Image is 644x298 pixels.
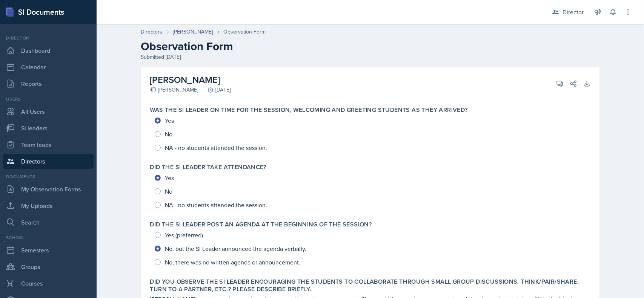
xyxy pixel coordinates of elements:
[141,28,163,36] a: Directors
[173,28,213,36] a: [PERSON_NAME]
[3,182,94,197] a: My Observation Forms
[141,53,600,61] div: Submitted [DATE]
[3,154,94,169] a: Directors
[3,243,94,258] a: Semesters
[3,259,94,274] a: Groups
[3,215,94,230] a: Search
[3,121,94,136] a: Si leaders
[563,8,584,17] div: Director
[150,86,198,94] div: [PERSON_NAME]
[3,276,94,291] a: Courses
[3,35,94,41] div: Director
[3,137,94,152] a: Team leads
[224,28,266,36] div: Observation Form
[3,43,94,58] a: Dashboard
[150,164,267,171] label: Did the SI Leader take attendance?
[3,234,94,241] div: School
[150,73,231,87] h2: [PERSON_NAME]
[3,104,94,119] a: All Users
[3,173,94,180] div: Documents
[150,106,468,114] label: Was the SI Leader on time for the session, welcoming and greeting students as they arrived?
[3,96,94,102] div: Users
[141,40,600,53] h2: Observation Form
[198,86,231,94] div: [DATE]
[3,198,94,213] a: My Uploads
[3,76,94,91] a: Reports
[150,221,372,228] label: Did the SI Leader post an agenda at the beginning of the session?
[3,60,94,75] a: Calendar
[150,278,591,293] label: Did you observe the SI Leader encouraging the students to collaborate through small group discuss...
